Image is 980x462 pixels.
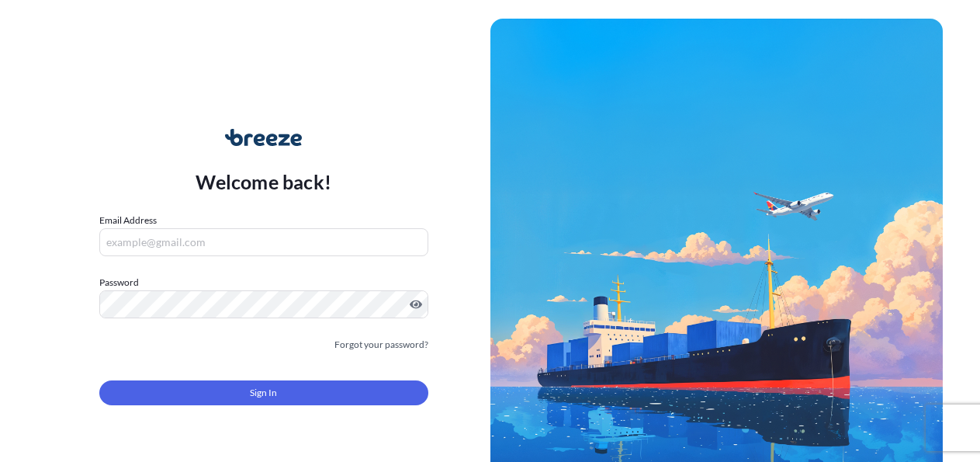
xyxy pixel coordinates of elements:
a: Forgot your password? [334,337,428,353]
p: Welcome back! [196,169,331,194]
span: Sign In [250,385,277,401]
input: example@gmail.com [99,228,428,256]
label: Password [99,275,428,290]
button: Show password [410,298,422,311]
button: Sign In [99,380,428,405]
label: Email Address [99,213,157,228]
